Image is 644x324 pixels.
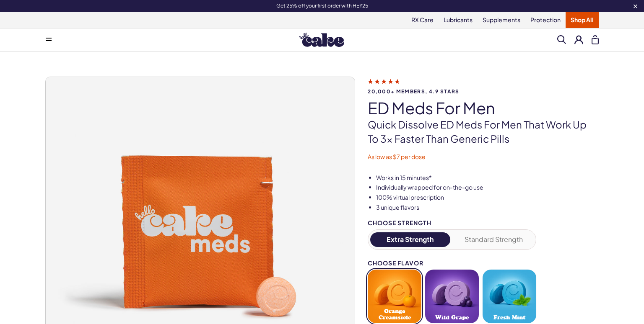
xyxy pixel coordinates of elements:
span: Wild Grape [435,314,469,321]
div: Choose Strength [368,220,536,226]
span: Fresh Mint [493,314,525,321]
span: 20,000+ members, 4.9 stars [368,89,599,94]
img: Hello Cake [299,33,344,47]
h1: ED Meds for Men [368,99,599,117]
a: Shop All [566,12,599,28]
a: Lubricants [439,12,478,28]
a: Protection [525,12,566,28]
a: RX Care [406,12,439,28]
div: Choose Flavor [368,260,536,266]
span: Orange Creamsicle [370,308,419,321]
div: Get 25% off your first order with HEY25 [20,3,624,9]
button: Extra Strength [370,232,450,247]
a: Supplements [478,12,525,28]
a: 20,000+ members, 4.9 stars [368,77,599,94]
li: 100% virtual prescription [376,193,599,202]
p: As low as $7 per dose [368,153,599,161]
li: Works in 15 minutes* [376,174,599,182]
p: Quick dissolve ED Meds for men that work up to 3x faster than generic pills [368,118,599,146]
button: Standard Strength [454,232,534,247]
li: Individually wrapped for on-the-go use [376,183,599,192]
li: 3 unique flavors [376,203,599,212]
